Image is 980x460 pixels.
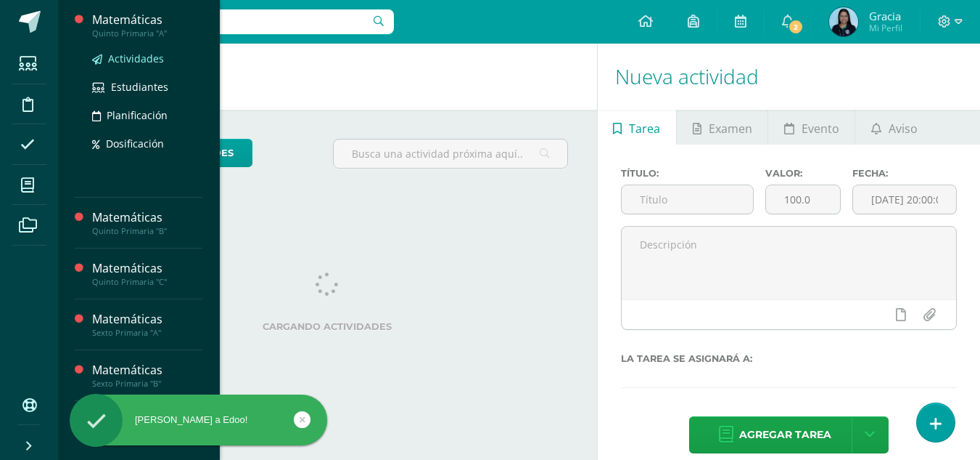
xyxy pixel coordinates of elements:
[853,185,956,214] input: Fecha de entrega
[768,110,855,145] a: Evento
[788,19,804,35] span: 2
[106,137,164,150] span: Dosificación
[709,111,752,146] span: Examen
[92,209,202,236] a: MatemáticasQuinto Primaria "B"
[92,328,202,338] div: Sexto Primaria "A"
[629,111,660,146] span: Tarea
[889,111,918,146] span: Aviso
[739,417,831,453] span: Agregar tarea
[869,22,902,34] span: Mi Perfil
[107,108,168,122] span: Planificación
[92,209,202,226] div: Matemáticas
[92,260,202,277] div: Matemáticas
[92,135,202,152] a: Dosificación
[92,311,202,328] div: Matemáticas
[92,12,202,28] div: Matemáticas
[87,321,568,332] label: Cargando actividades
[92,311,202,338] a: MatemáticasSexto Primaria "A"
[852,168,957,179] label: Fecha:
[67,9,394,34] input: Busca un usuario...
[621,353,957,364] label: La tarea se asignará a:
[92,362,202,379] div: Matemáticas
[92,28,202,39] div: Quinto Primaria "A"
[677,110,767,145] a: Examen
[855,110,933,145] a: Aviso
[598,110,676,145] a: Tarea
[334,140,567,168] input: Busca una actividad próxima aquí...
[111,80,168,94] span: Estudiantes
[802,111,839,146] span: Evento
[765,168,841,179] label: Valor:
[92,107,202,124] a: Planificación
[92,277,202,287] div: Quinto Primaria "C"
[92,78,202,95] a: Estudiantes
[615,44,963,110] h1: Nueva actividad
[766,185,840,214] input: Puntos máximos
[75,44,580,110] h1: Actividades
[92,260,202,287] a: MatemáticasQuinto Primaria "C"
[622,185,754,214] input: Título
[829,7,858,36] img: 8833d992d5aa244a12ba0a0c163d81f0.png
[92,226,202,236] div: Quinto Primaria "B"
[108,52,164,65] span: Actividades
[92,379,202,389] div: Sexto Primaria "B"
[621,168,754,179] label: Título:
[92,362,202,389] a: MatemáticasSexto Primaria "B"
[70,413,327,427] div: [PERSON_NAME] a Edoo!
[869,9,902,23] span: Gracia
[92,12,202,39] a: MatemáticasQuinto Primaria "A"
[92,50,202,67] a: Actividades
